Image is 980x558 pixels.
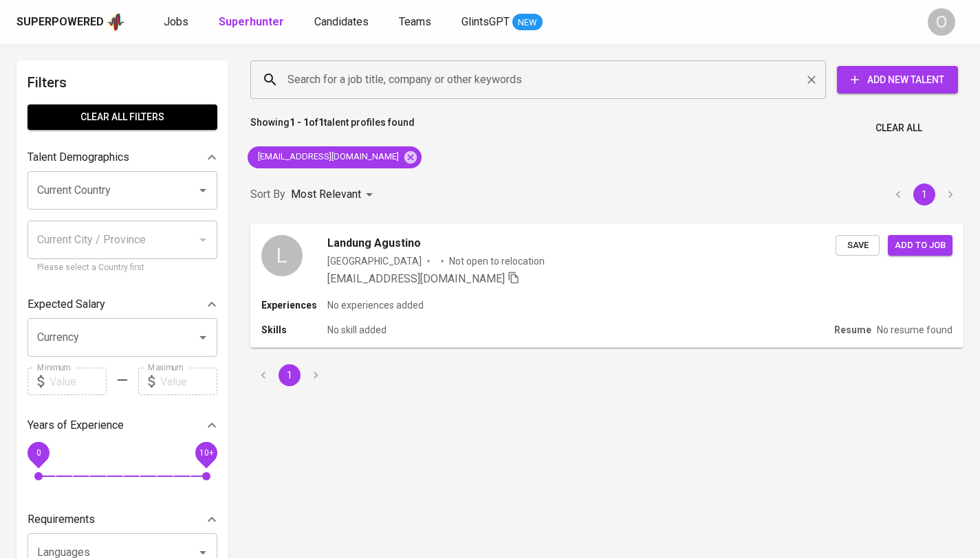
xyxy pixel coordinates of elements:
[279,364,301,386] button: page 1
[888,235,952,256] button: Add to job
[461,15,510,28] span: GlintsGPT
[17,14,104,30] div: Superpowered
[399,15,431,28] span: Teams
[36,448,41,458] span: 0
[318,117,324,128] b: 1
[895,238,946,254] span: Add to job
[836,235,880,256] button: Save
[250,115,415,141] p: Showing of talent profiles found
[327,272,505,285] span: [EMAIL_ADDRESS][DOMAIN_NAME]
[261,235,303,276] div: L
[327,254,422,268] div: [GEOGRAPHIC_DATA]
[28,511,95,528] p: Requirements
[164,14,191,31] a: Jobs
[261,298,327,312] p: Experiences
[248,146,422,168] div: [EMAIL_ADDRESS][DOMAIN_NAME]
[837,66,958,93] button: Add New Talent
[28,104,217,130] button: Clear All filters
[28,506,217,533] div: Requirements
[290,117,309,128] b: 1 - 1
[219,14,287,31] a: Superhunter
[461,14,543,31] a: GlintsGPT NEW
[160,368,217,395] input: Value
[913,183,935,205] button: page 1
[107,12,125,32] img: app logo
[291,182,378,208] div: Most Relevant
[28,144,217,171] div: Talent Demographics
[50,368,107,395] input: Value
[928,8,955,36] div: O
[199,448,213,458] span: 10+
[28,412,217,439] div: Years of Experience
[28,296,105,313] p: Expected Salary
[885,183,963,205] nav: pagination navigation
[17,12,125,32] a: Superpoweredapp logo
[219,15,284,28] b: Superhunter
[28,291,217,318] div: Expected Salary
[39,109,206,126] span: Clear All filters
[802,70,821,89] button: Clear
[314,14,371,31] a: Candidates
[193,328,213,347] button: Open
[512,16,543,30] span: NEW
[37,261,208,275] p: Please select a Country first
[248,150,407,164] span: [EMAIL_ADDRESS][DOMAIN_NAME]
[875,120,922,137] span: Clear All
[261,323,327,337] p: Skills
[834,323,871,337] p: Resume
[193,181,213,200] button: Open
[28,71,217,93] h6: Filters
[870,115,928,141] button: Clear All
[250,186,285,203] p: Sort By
[28,417,124,434] p: Years of Experience
[164,15,188,28] span: Jobs
[327,298,424,312] p: No experiences added
[250,224,963,348] a: LLandung Agustino[GEOGRAPHIC_DATA]Not open to relocation[EMAIL_ADDRESS][DOMAIN_NAME] SaveAdd to j...
[291,186,361,203] p: Most Relevant
[327,323,386,337] p: No skill added
[449,254,545,268] p: Not open to relocation
[842,238,873,254] span: Save
[399,14,434,31] a: Teams
[250,364,329,386] nav: pagination navigation
[327,235,421,252] span: Landung Agustino
[848,71,947,89] span: Add New Talent
[28,149,129,166] p: Talent Demographics
[314,15,369,28] span: Candidates
[877,323,952,337] p: No resume found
